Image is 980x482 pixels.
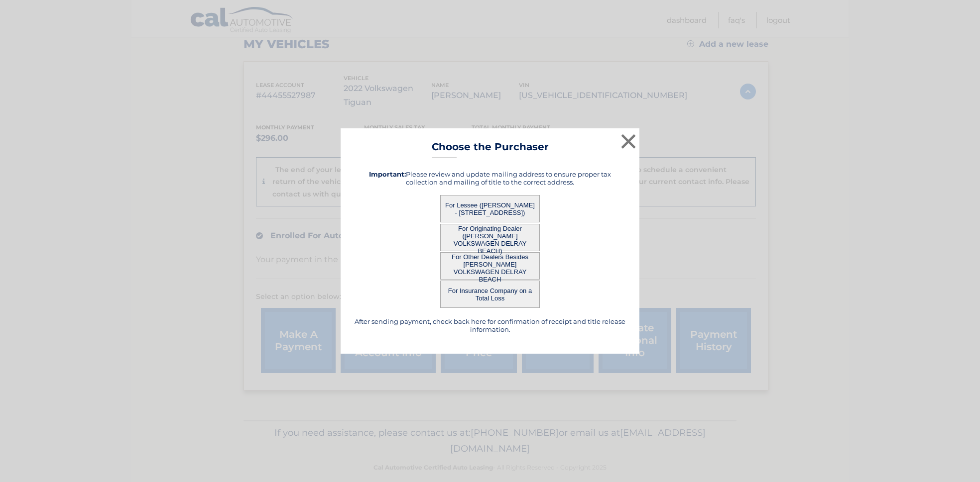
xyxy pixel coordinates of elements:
[440,281,540,308] button: For Insurance Company on a Total Loss
[440,195,540,222] button: For Lessee ([PERSON_NAME] - [STREET_ADDRESS])
[353,317,627,333] h5: After sending payment, check back here for confirmation of receipt and title release information.
[353,170,627,186] h5: Please review and update mailing address to ensure proper tax collection and mailing of title to ...
[440,224,540,251] button: For Originating Dealer ([PERSON_NAME] VOLKSWAGEN DELRAY BEACH)
[618,131,638,151] button: ×
[369,170,406,178] strong: Important:
[440,252,540,280] button: For Other Dealers Besides [PERSON_NAME] VOLKSWAGEN DELRAY BEACH
[432,141,549,158] h3: Choose the Purchaser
